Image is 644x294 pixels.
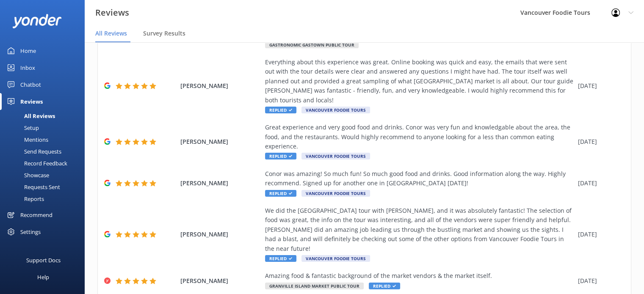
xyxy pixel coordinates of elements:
[143,29,185,38] span: Survey Results
[5,110,55,122] div: All Reviews
[20,93,43,110] div: Reviews
[578,230,620,239] div: [DATE]
[265,271,574,280] div: Amazing food & fantastic background of the market vendors & the market itself.
[5,169,49,181] div: Showcase
[13,14,61,28] img: yonder-white-logo.png
[265,123,574,151] div: Great experience and very good food and drinks. Conor was very fun and knowledgable about the are...
[5,157,67,169] div: Record Feedback
[301,190,370,197] span: Vancouver Foodie Tours
[5,157,85,169] a: Record Feedback
[265,58,574,105] div: Everything about this experience was great. Online booking was quick and easy, the emails that we...
[301,107,370,113] span: Vancouver Foodie Tours
[301,255,370,262] span: Vancouver Foodie Tours
[180,137,261,146] span: [PERSON_NAME]
[578,179,620,188] div: [DATE]
[265,283,364,289] span: Granville Island Market Public Tour
[20,76,41,93] div: Chatbot
[265,153,296,159] span: Replied
[20,59,35,76] div: Inbox
[5,122,85,134] a: Setup
[20,42,36,59] div: Home
[5,134,85,146] a: Mentions
[265,169,574,188] div: Conor was amazing! So much fun! So much good food and drinks. Good information along the way. Hig...
[265,190,296,197] span: Replied
[369,283,400,289] span: Replied
[5,169,85,181] a: Showcase
[265,206,574,253] div: We did the [GEOGRAPHIC_DATA] tour with [PERSON_NAME], and it was absolutely fantastic! The select...
[301,153,370,159] span: Vancouver Foodie Tours
[578,81,620,91] div: [DATE]
[5,146,61,157] div: Send Requests
[180,179,261,188] span: [PERSON_NAME]
[5,122,39,134] div: Setup
[95,29,127,38] span: All Reviews
[20,206,53,223] div: Recommend
[5,193,85,205] a: Reports
[578,137,620,146] div: [DATE]
[180,276,261,286] span: [PERSON_NAME]
[26,252,61,269] div: Support Docs
[5,181,85,193] a: Requests Sent
[265,107,296,113] span: Replied
[265,255,296,262] span: Replied
[5,134,48,146] div: Mentions
[265,41,359,48] span: Gastronomic Gastown Public Tour
[5,181,60,193] div: Requests Sent
[578,276,620,286] div: [DATE]
[37,269,49,286] div: Help
[5,146,85,157] a: Send Requests
[95,6,129,19] h3: Reviews
[20,223,41,240] div: Settings
[5,110,85,122] a: All Reviews
[180,81,261,91] span: [PERSON_NAME]
[180,230,261,239] span: [PERSON_NAME]
[5,193,44,205] div: Reports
